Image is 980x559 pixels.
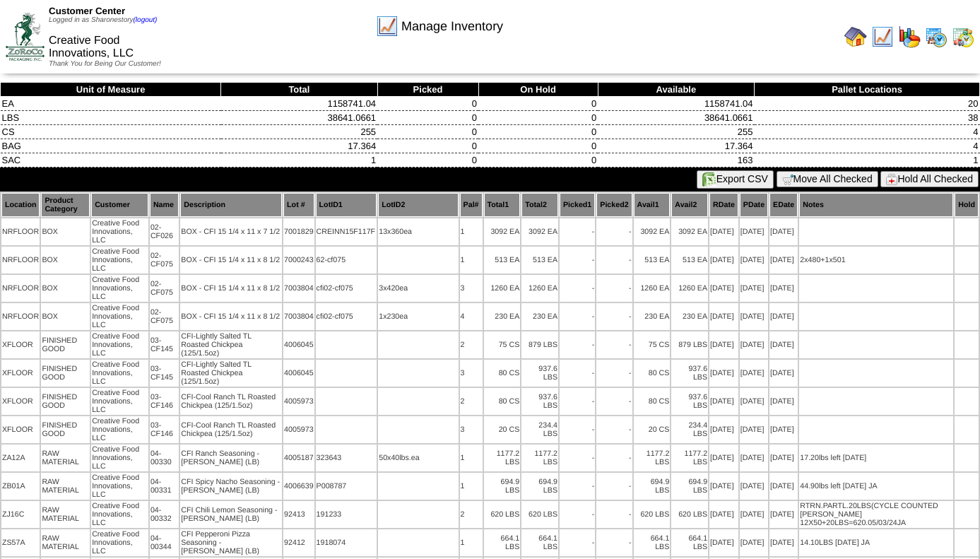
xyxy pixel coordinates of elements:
td: ZB01A [1,473,40,500]
td: 03-CF146 [150,416,179,443]
td: [DATE] [769,218,798,245]
td: - [596,275,632,302]
td: 513 EA [671,247,708,273]
td: 03-CF145 [150,360,179,387]
td: 14.10LBS [DATE] JA [799,529,953,556]
td: 3x420ea [378,275,458,302]
td: - [560,501,595,528]
th: Picked1 [560,193,595,217]
th: Name [150,193,179,217]
th: Product Category [41,193,90,217]
td: [DATE] [709,445,738,471]
td: 1158741.04 [598,97,754,111]
td: 04-00331 [150,473,179,500]
img: ZoRoCo_Logo(Green%26Foil)%20jpg.webp [6,13,45,60]
td: 7003804 [283,275,314,302]
td: BOX - CFI 15 1/4 x 11 x 8 1/2 [180,303,282,330]
td: 3 [460,275,483,302]
td: 1177.2 LBS [634,445,671,471]
td: - [596,360,632,387]
td: 323643 [316,445,377,471]
td: - [596,529,632,556]
td: 4005187 [283,445,314,471]
td: NRFLOOR [1,218,40,245]
span: Logged in as Sharonestory [49,16,157,24]
td: 13x360ea [378,218,458,245]
th: Hold [955,193,979,217]
td: [DATE] [769,388,798,415]
td: ZS57A [1,529,40,556]
td: 879 LBS [671,331,708,358]
td: [DATE] [769,473,798,500]
td: 3 [460,360,483,387]
img: line_graph.gif [376,15,399,37]
td: [DATE] [740,501,768,528]
td: 513 EA [484,247,521,273]
td: - [560,247,595,273]
td: 7001829 [283,218,314,245]
td: 937.6 LBS [671,388,708,415]
td: - [596,445,632,471]
td: [DATE] [769,275,798,302]
th: RDate [709,193,738,217]
td: XFLOOR [1,331,40,358]
img: calendarprod.gif [925,25,947,48]
td: XFLOOR [1,416,40,443]
th: Description [180,193,282,217]
td: - [560,529,595,556]
td: 513 EA [521,247,558,273]
td: Creative Food Innovations, LLC [91,218,148,245]
td: 20 CS [634,416,671,443]
td: 2 [460,501,483,528]
td: 92412 [283,529,314,556]
th: PDate [740,193,768,217]
td: 0 [478,153,598,167]
td: RAW MATERIAL [41,473,90,500]
td: 0 [478,97,598,111]
td: 38641.0661 [598,111,754,125]
td: 694.9 LBS [634,473,671,500]
td: 92413 [283,501,314,528]
td: 2x480+1x501 [799,247,953,273]
img: hold.gif [886,174,897,185]
td: - [596,218,632,245]
td: 1260 EA [521,275,558,302]
th: Customer [91,193,148,217]
td: 1 [460,445,483,471]
td: BOX [41,247,90,273]
td: - [560,445,595,471]
th: Picked [377,83,478,97]
td: Creative Food Innovations, LLC [91,388,148,415]
td: 230 EA [634,303,671,330]
td: [DATE] [769,529,798,556]
td: [DATE] [709,303,738,330]
td: 1158741.04 [221,97,377,111]
td: Creative Food Innovations, LLC [91,473,148,500]
td: SAC [1,153,221,167]
td: 17.364 [221,139,377,153]
td: - [596,416,632,443]
td: 62-cf075 [316,247,377,273]
a: (logout) [134,16,158,24]
td: 20 CS [484,416,521,443]
td: 234.4 LBS [671,416,708,443]
th: Picked2 [596,193,632,217]
td: CFI Ranch Seasoning - [PERSON_NAME] (LB) [180,445,282,471]
td: [DATE] [740,218,768,245]
td: [DATE] [769,360,798,387]
td: FINISHED GOOD [41,360,90,387]
td: CFI-Cool Ranch TL Roasted Chickpea (125/1.5oz) [180,416,282,443]
button: Export CSV [697,170,774,189]
td: 4006639 [283,473,314,500]
td: - [560,275,595,302]
td: 0 [377,111,478,125]
td: [DATE] [740,473,768,500]
td: 3092 EA [484,218,521,245]
td: [DATE] [709,529,738,556]
td: 4006045 [283,360,314,387]
td: 1 [460,473,483,500]
td: 1 [221,153,377,167]
td: CFI-Cool Ranch TL Roasted Chickpea (125/1.5oz) [180,388,282,415]
td: 3092 EA [634,218,671,245]
td: 80 CS [484,388,521,415]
